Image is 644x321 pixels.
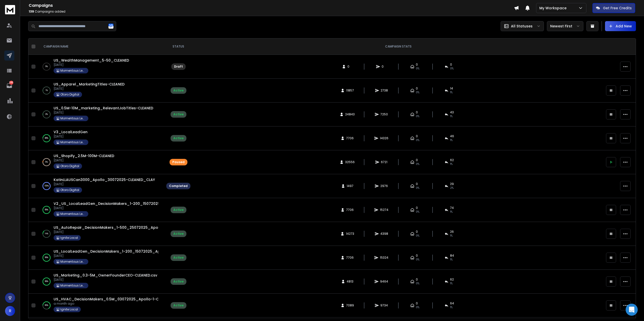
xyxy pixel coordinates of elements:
[45,255,48,260] p: 99 %
[416,258,419,262] span: 0%
[45,64,48,69] p: 0 %
[450,158,454,162] span: 62
[416,282,419,286] span: 0%
[450,206,454,210] span: 74
[37,198,163,222] td: 99%V2_US_LocalLeadGen_DecisionMakers_1-200_15072025_Apollo-CLEANED[DATE]Momentous Leads
[60,212,86,216] p: Momentous Leads
[172,160,185,164] div: Paused
[345,160,355,164] span: 32556
[54,63,129,67] p: [DATE]
[450,114,453,118] span: 1 %
[346,88,354,93] span: 11857
[54,254,158,258] p: [DATE]
[416,67,419,71] span: 0%
[450,234,453,238] span: 1 %
[380,112,388,116] span: 7250
[54,230,158,234] p: [DATE]
[450,305,453,309] span: 1 %
[173,256,184,260] div: Active
[416,182,418,186] span: 0
[416,90,419,95] span: 0%
[347,280,353,284] span: 4813
[37,222,163,246] td: 14%US_AutoRepair_DecisionMakers_1-500_25072025_Apollo-CLEANED[DATE]Ignite Local
[346,208,354,212] span: 7706
[54,249,185,254] a: US_LocalLeadGen_DecisionMakers_1-200_15072025_Apollo-CLEANED
[60,307,78,311] p: Ignite Local
[381,88,388,93] span: 2738
[450,110,454,114] span: 43
[450,162,453,166] span: 1 %
[54,153,114,158] a: US_Shopify_2.5M-100M-CLEANED
[60,236,78,240] p: Ignite Local
[626,304,638,316] div: Open Intercom Messenger
[345,112,355,116] span: 24843
[54,158,114,162] p: [DATE]
[605,21,636,31] button: Add New
[54,82,125,87] a: US_Apparel_MarketingTitles-CLEANED
[347,65,352,69] span: 0
[54,177,155,182] a: KatinLLAUSCan3000_Apollo_30072025-CLEANED_CLAY
[54,129,88,134] a: V3_LocalLeadGen
[346,136,354,140] span: 7706
[416,114,419,118] span: 0%
[45,303,48,308] p: 66 %
[37,79,163,103] td: 1%US_Apparel_MarketingTitles-CLEANED[DATE]Otoro Digital
[174,65,183,69] div: Draft
[45,279,48,284] p: 99 %
[54,225,180,230] a: US_AutoRepair_DecisionMakers_1-500_25072025_Apollo-CLEANED
[450,210,453,214] span: 1 %
[380,256,388,260] span: 15324
[416,305,419,309] span: 0%
[450,301,454,305] span: 64
[60,116,86,120] p: Momentous Leads
[450,282,453,286] span: 1 %
[37,38,163,55] th: CAMPAIGN NAME
[173,232,184,236] div: Active
[4,81,14,91] a: 393
[380,280,388,284] span: 9464
[54,58,129,63] a: US_WealthManagement_5-50_CLEANED
[37,126,163,150] td: 88%V3_LocalLeadGen[DATE]Momentous Leads
[416,138,419,142] span: 0%
[45,231,48,236] p: 14 %
[29,3,514,9] h1: Campaigns
[5,306,15,316] button: R
[60,260,86,264] p: Momentous Leads
[163,38,193,55] th: STATUS
[29,10,514,14] p: Campaigns added
[416,234,419,238] span: 0%
[539,6,569,11] p: My Workspace
[173,280,184,284] div: Active
[54,297,184,302] a: US_HVAC_DecisionMakers_0.5M_03072025_Apollo-1-CLEANEDREOON
[380,136,388,140] span: 14326
[37,55,163,79] td: 0%US_WealthManagement_5-50_CLEANED[DATE]Momentous Leads
[450,63,452,67] span: 0
[29,9,34,14] span: 139
[416,162,419,166] span: 0%
[54,106,153,111] a: US_0.5M-10M_marketing_RelevantJobTitles-CLEANED
[346,232,354,236] span: 14273
[416,158,418,162] span: 0
[5,5,15,14] img: logo
[54,201,192,206] a: V2_US_LocalLeadGen_DecisionMakers_1-200_15072025_Apollo-CLEANED
[450,90,453,95] span: 1 %
[60,140,86,144] p: Momentous Leads
[173,88,184,93] div: Active
[381,160,387,164] span: 6721
[416,206,418,210] span: 0
[37,150,163,174] td: 6%US_Shopify_2.5M-100M-CLEANED[DATE]Otoro Digital
[450,182,454,186] span: 29
[193,38,603,55] th: CAMPAIGN STATS
[450,67,454,71] span: 0%
[169,184,188,188] div: Completed
[603,6,632,11] p: Get Free Credits
[45,207,48,212] p: 99 %
[54,273,157,278] a: US_Marketing_0.3-5M_OwnerFounderCEO-CLEANED.csv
